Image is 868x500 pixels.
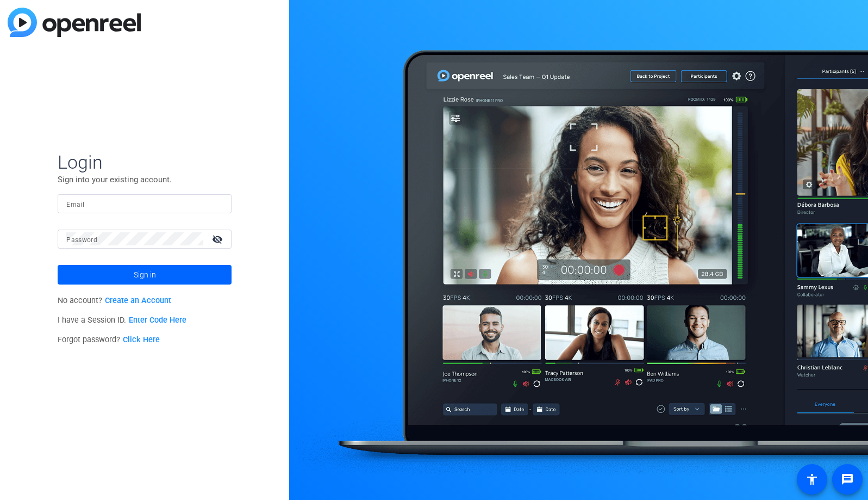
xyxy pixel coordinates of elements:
[129,316,186,325] a: Enter Code Here
[123,335,160,344] a: Click Here
[841,473,854,486] mat-icon: message
[8,8,141,37] img: blue-gradient.svg
[66,236,97,244] mat-label: Password
[805,473,819,486] mat-icon: accessibility
[58,296,171,305] span: No account?
[66,197,223,210] input: Enter Email Address
[134,261,156,288] span: Sign in
[66,201,84,208] mat-label: Email
[58,265,232,285] button: Sign in
[58,316,186,325] span: I have a Session ID.
[205,231,232,247] mat-icon: visibility_off
[58,335,160,344] span: Forgot password?
[105,296,171,305] a: Create an Account
[58,174,232,186] p: Sign into your existing account.
[58,151,232,174] span: Login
